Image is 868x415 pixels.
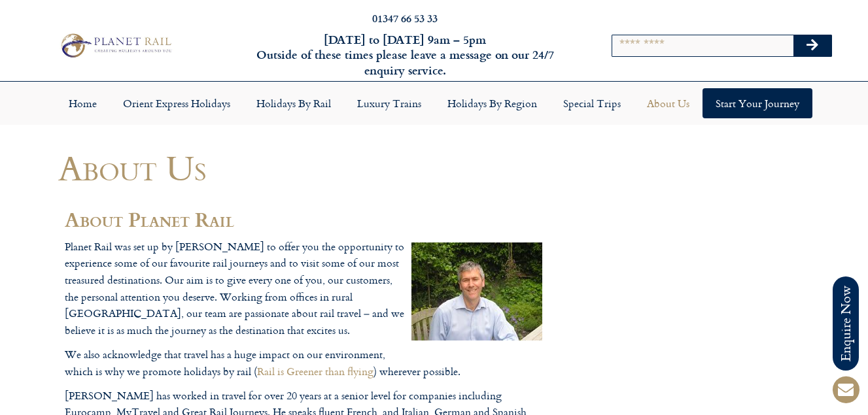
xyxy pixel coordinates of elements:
[793,35,831,56] button: Search
[411,242,542,340] img: guy-saunders
[550,88,634,118] a: Special Trips
[372,10,438,25] a: 01347 66 53 33
[257,363,373,379] a: Rail is Greener than flying
[7,88,861,118] nav: Menu
[344,88,434,118] a: Luxury Trains
[634,88,703,118] a: About Us
[58,148,549,187] h1: About Us
[56,88,110,118] a: Home
[110,88,243,118] a: Orient Express Holidays
[243,88,344,118] a: Holidays by Rail
[235,32,576,78] h6: [DATE] to [DATE] 9am – 5pm Outside of these times please leave a message on our 24/7 enquiry serv...
[65,239,542,339] p: Planet Rail was set up by [PERSON_NAME] to offer you the opportunity to experience some of our fa...
[703,88,812,118] a: Start your Journey
[434,88,550,118] a: Holidays by Region
[56,31,175,59] img: Planet Rail Train Holidays Logo
[65,346,542,380] p: We also acknowledge that travel has a huge impact on our environment, which is why we promote hol...
[65,208,542,231] h2: About Planet Rail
